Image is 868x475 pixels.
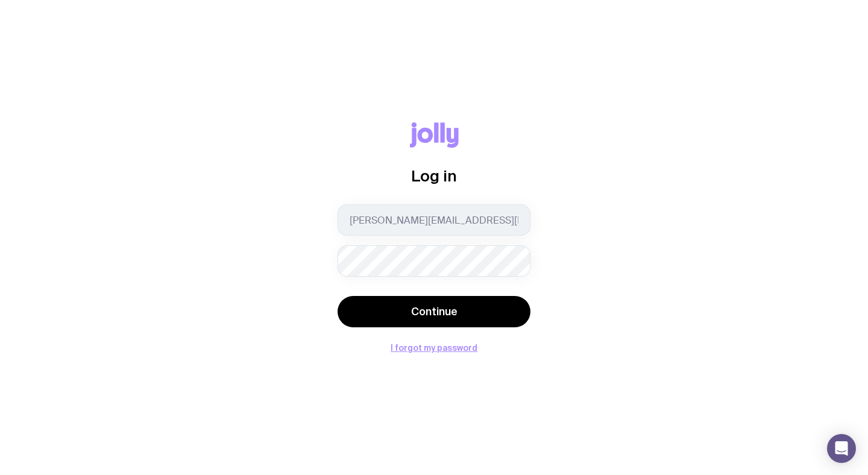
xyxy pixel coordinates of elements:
button: Continue [338,296,530,327]
input: you@email.com [338,204,530,236]
div: Open Intercom Messenger [827,434,856,463]
button: I forgot my password [391,343,477,353]
span: Log in [411,167,457,184]
span: Continue [411,304,458,319]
